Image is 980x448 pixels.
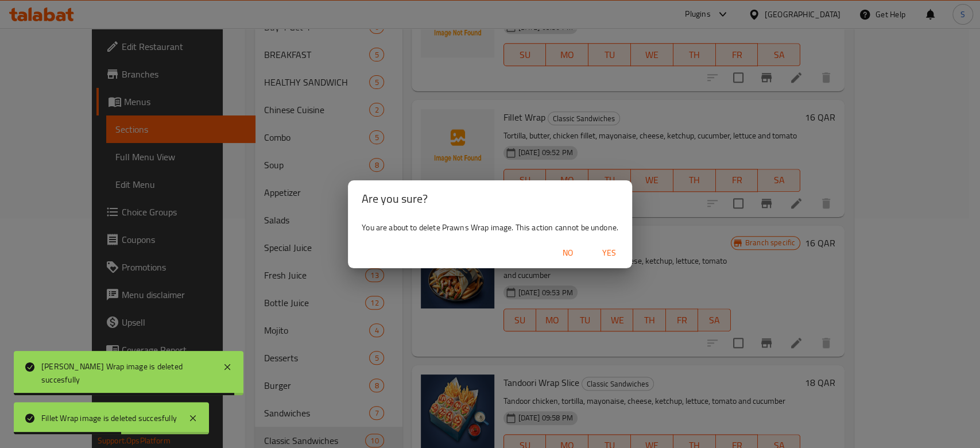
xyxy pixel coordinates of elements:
[591,242,627,264] button: Yes
[41,412,177,424] div: Fillet Wrap image is deleted succesfully
[595,246,623,260] span: Yes
[362,190,618,208] h2: Are you sure?
[41,360,211,386] div: [PERSON_NAME] Wrap image is deleted succesfully
[348,217,632,238] div: You are about to delete Prawns Wrap image. This action cannot be undone.
[554,246,582,260] span: No
[549,242,586,264] button: No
